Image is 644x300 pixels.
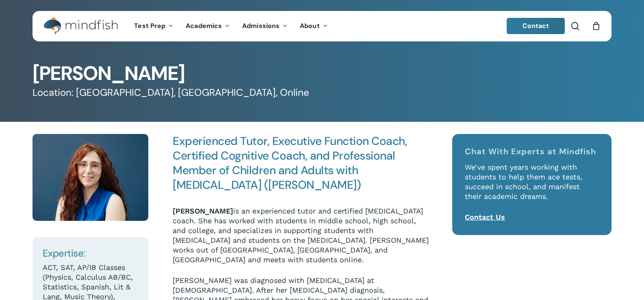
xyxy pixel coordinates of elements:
span: Admissions [242,22,280,30]
a: Cart [592,22,601,30]
span: About [300,22,320,30]
h4: Experienced Tutor, Executive Function Coach, Certified Cognitive Coach, and Professional Member o... [173,134,429,192]
h4: Chat With Experts at Mindfish [465,147,598,156]
a: About [294,23,334,30]
span: Academics [186,22,222,30]
span: Test Prep [134,22,165,30]
span: Contact [523,22,549,30]
span: Location: [GEOGRAPHIC_DATA], [GEOGRAPHIC_DATA], Online [33,86,309,99]
a: Contact Us [465,213,505,221]
header: Main Menu [33,11,611,41]
strong: [PERSON_NAME] [173,207,233,215]
a: Admissions [236,23,294,30]
nav: Main Menu [128,11,334,41]
a: Academics [180,23,236,30]
a: Test Prep [128,23,180,30]
h1: [PERSON_NAME] [33,64,611,83]
span: Expertise: [43,247,85,259]
img: Tutor Jamie O'Brien [33,134,148,221]
a: Contact [507,18,565,34]
p: We’ve spent years working with students to help them ace tests, succeed in school, and manifest t... [465,162,598,212]
p: is an experienced tutor and certified [MEDICAL_DATA] coach. She has worked with students in middl... [173,206,429,276]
